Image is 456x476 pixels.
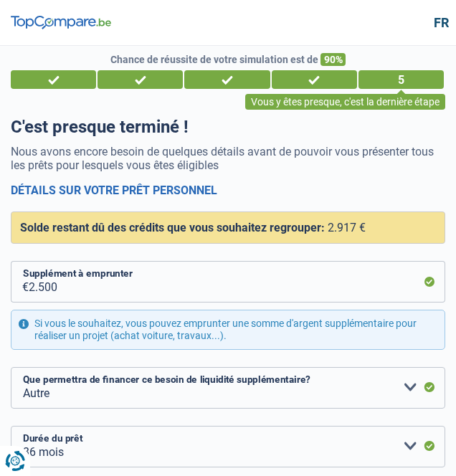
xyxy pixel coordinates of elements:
[20,221,325,234] span: Solde restant dû des crédits que vous souhaitez regrouper:
[11,310,445,350] div: Si vous le souhaitez, vous pouvez emprunter une somme d'argent supplémentaire pour réaliser un pr...
[184,70,270,89] div: 3
[272,70,357,89] div: 4
[245,94,445,110] div: Vous y êtes presque, c'est la dernière étape
[320,53,346,66] span: 90%
[11,261,29,303] span: €
[328,221,366,234] span: 2.917 €
[434,15,445,31] div: fr
[11,16,111,30] img: TopCompare Logo
[98,70,183,89] div: 2
[11,184,445,197] h2: Détails sur votre prêt personnel
[358,70,444,89] div: 5
[11,145,445,172] p: Nous avons encore besoin de quelques détails avant de pouvoir vous présenter tous les prêts pour ...
[11,70,96,89] div: 1
[110,54,318,65] span: Chance de réussite de votre simulation est de
[11,117,445,138] h1: C'est presque terminé !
